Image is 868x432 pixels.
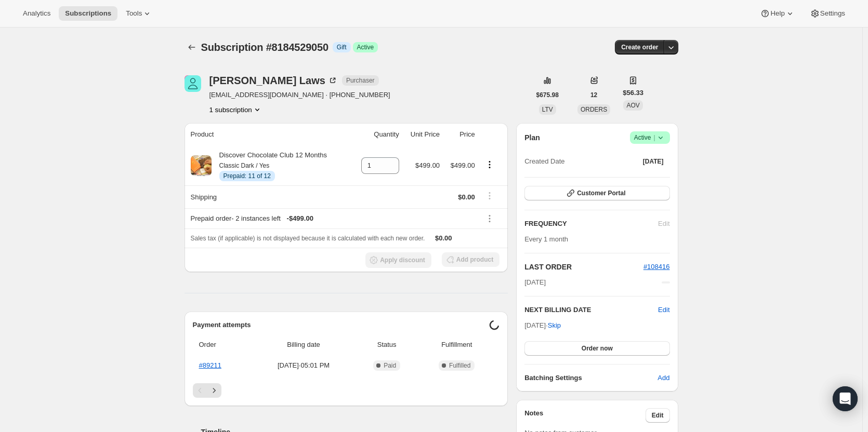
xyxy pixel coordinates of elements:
button: Shipping actions [481,190,498,201]
th: Shipping [185,185,352,208]
h2: Payment attempts [193,320,490,330]
span: Help [770,9,784,18]
th: Unit Price [402,123,443,146]
button: Next [207,383,221,398]
button: Subscriptions [185,40,199,55]
button: Product actions [481,159,498,170]
div: [PERSON_NAME] Laws [209,75,338,86]
span: AOV [626,102,639,109]
span: Prepaid: 11 of 12 [223,172,271,180]
th: Order [193,333,251,356]
span: Analytics [23,9,50,18]
div: Discover Chocolate Club 12 Months [212,150,327,181]
img: product img [191,155,212,176]
h2: NEXT BILLING DATE [524,305,658,315]
span: $675.98 [536,91,559,99]
h6: Batching Settings [524,373,657,383]
button: Add [651,370,676,386]
button: Settings [804,6,851,21]
span: Paid [384,361,396,370]
span: Active [634,132,666,143]
h3: Notes [524,408,646,423]
span: [DATE] [524,277,546,288]
button: Customer Portal [524,186,669,200]
span: [DATE] · 05:01 PM [254,360,353,371]
button: [DATE] [637,154,670,169]
span: Subscriptions [65,9,111,18]
span: Created Date [524,156,564,167]
button: Product actions [209,104,262,115]
button: Subscriptions [59,6,117,21]
button: Order now [524,341,669,356]
span: Sales tax (if applicable) is not displayed because it is calculated with each new order. [191,235,425,242]
button: Help [754,6,801,21]
th: Quantity [351,123,402,146]
span: [DATE] [643,157,664,166]
span: $499.00 [451,161,475,169]
span: Richard Laws [185,75,201,92]
button: Analytics [17,6,57,21]
span: $499.00 [415,161,440,169]
div: Prepaid order - 2 instances left [191,213,475,224]
span: Fulfilled [449,361,470,370]
span: ORDERS [581,106,607,113]
span: Skip [548,320,561,331]
span: Add [657,373,669,383]
span: [EMAIL_ADDRESS][DOMAIN_NAME] · [PHONE_NUMBER] [209,90,390,100]
button: #108416 [643,262,670,272]
span: Customer Portal [577,189,625,197]
span: Settings [820,9,845,18]
div: Open Intercom Messenger [833,386,858,411]
h2: LAST ORDER [524,262,643,272]
span: $56.33 [623,88,643,98]
span: Active [357,43,374,51]
h2: FREQUENCY [524,219,658,229]
span: Billing date [254,340,353,350]
a: #89211 [199,361,221,369]
span: Order now [582,344,613,353]
span: Every 1 month [524,235,568,243]
h2: Plan [524,132,540,143]
span: $0.00 [435,234,452,242]
nav: Pagination [193,383,500,398]
span: - $499.00 [287,213,313,224]
span: Fulfillment [420,340,493,350]
th: Product [185,123,352,146]
button: $675.98 [530,88,565,102]
span: Gift [337,43,347,51]
span: $0.00 [458,193,475,201]
span: Status [360,340,414,350]
small: Classic Dark / Yes [219,162,270,169]
button: Create order [615,40,664,55]
span: Create order [621,43,658,51]
button: Skip [542,317,567,334]
span: Subscription #8184529050 [201,42,328,53]
span: | [653,133,655,142]
button: Edit [658,305,669,315]
span: Tools [126,9,142,18]
span: Edit [652,411,664,420]
span: 12 [590,91,597,99]
button: Tools [120,6,159,21]
span: [DATE] · [524,321,561,329]
span: LTV [542,106,553,113]
button: Edit [646,408,670,423]
span: Purchaser [346,76,375,85]
th: Price [443,123,478,146]
button: 12 [584,88,603,102]
a: #108416 [643,263,670,271]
